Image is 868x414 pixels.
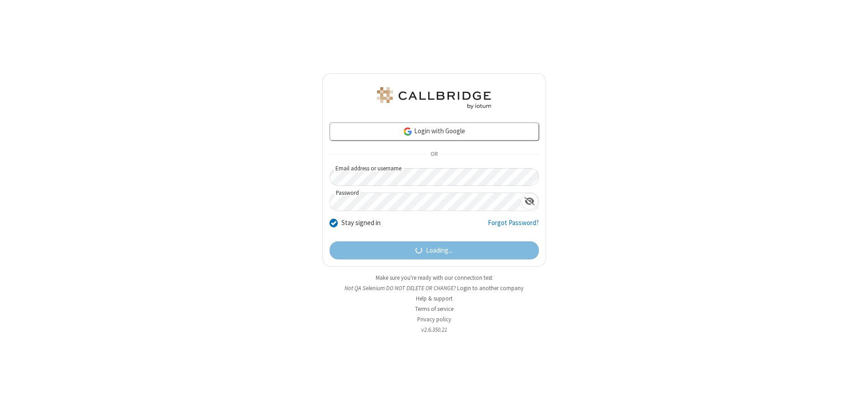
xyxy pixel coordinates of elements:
a: Help & support [416,295,453,302]
a: Terms of service [415,305,453,313]
label: Stay signed in [341,218,381,228]
img: google-icon.png [403,127,413,136]
span: OR [427,148,441,161]
span: Loading... [426,245,453,256]
a: Make sure you're ready with our connection test [376,274,492,282]
img: QA Selenium DO NOT DELETE OR CHANGE [375,87,493,109]
a: Login with Google [330,122,539,141]
li: v2.6.350.21 [322,325,546,334]
div: Show password [521,193,538,210]
li: Not QA Selenium DO NOT DELETE OR CHANGE? [322,284,546,292]
input: Password [330,193,521,211]
input: Email address or username [330,168,539,186]
button: Login to another company [457,284,524,292]
a: Privacy policy [417,315,451,323]
a: Forgot Password? [488,218,539,235]
iframe: Chat [845,390,861,408]
button: Loading... [330,241,539,259]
